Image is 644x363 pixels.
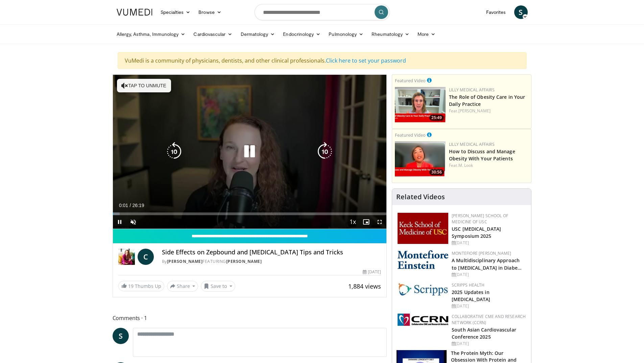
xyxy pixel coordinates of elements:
[452,303,526,309] div: [DATE]
[113,75,387,229] video-js: Video Player
[395,141,446,177] a: 30:56
[346,215,359,229] button: Playback Rate
[226,258,262,264] a: [PERSON_NAME]
[167,281,198,292] button: Share
[452,226,501,239] a: USC [MEDICAL_DATA] Symposium 2025
[452,282,484,288] a: Scripps Health
[452,250,511,256] a: Montefiore [PERSON_NAME]
[482,5,510,19] a: Favorites
[118,52,527,69] div: VuMedi is a community of physicians, dentists, and other clinical professionals.
[449,162,528,168] div: Feat.
[452,272,526,278] div: [DATE]
[449,94,525,107] a: The Role of Obesity Care in Your Daily Practice
[396,193,445,201] h4: Related Videos
[126,215,140,229] button: Unmute
[325,27,367,41] a: Pulmonology
[429,169,444,175] span: 30:56
[132,203,144,208] span: 26:19
[113,212,387,215] div: Progress Bar
[452,341,526,347] div: [DATE]
[359,215,373,229] button: Enable picture-in-picture mode
[348,282,381,290] span: 1,884 views
[398,314,448,326] img: a04ee3ba-8487-4636-b0fb-5e8d268f3737.png.150x105_q85_autocrop_double_scale_upscale_version-0.2.png
[128,283,134,289] span: 19
[279,27,325,41] a: Endocrinology
[326,57,406,64] a: Click here to set your password
[395,141,446,177] img: c98a6a29-1ea0-4bd5-8cf5-4d1e188984a7.png.150x105_q85_crop-smart_upscale.png
[429,115,444,121] span: 25:49
[373,215,386,229] button: Fullscreen
[117,79,171,92] button: Tap to unmute
[413,27,439,41] a: More
[117,9,152,16] img: VuMedi Logo
[395,132,426,138] small: Featured Video
[449,141,495,147] a: Lilly Medical Affairs
[201,281,235,292] button: Save to
[138,249,154,265] a: C
[449,148,515,162] a: How to Discuss and Manage Obesity With Your Patients
[449,108,528,114] div: Feat.
[452,213,508,225] a: [PERSON_NAME] School of Medicine of USC
[255,4,390,20] input: Search topics, interventions
[458,162,473,168] a: M. Look
[452,257,522,271] a: A Multidisciplinary Approach to [MEDICAL_DATA] in Diabe…
[130,203,131,208] span: /
[398,282,448,296] img: c9f2b0b7-b02a-4276-a72a-b0cbb4230bc1.jpg.150x105_q85_autocrop_double_scale_upscale_version-0.2.jpg
[395,77,426,84] small: Featured Video
[189,27,236,41] a: Cardiovascular
[118,249,135,265] img: Dr. Carolynn Francavilla
[449,87,495,93] a: Lilly Medical Affairs
[395,87,446,122] a: 25:49
[113,27,190,41] a: Allergy, Asthma, Immunology
[194,5,225,19] a: Browse
[118,281,164,291] a: 19 Thumbs Up
[452,326,516,340] a: South Asian Cardiovascular Conference 2025
[237,27,279,41] a: Dermatology
[452,289,490,302] a: 2025 Updates in [MEDICAL_DATA]
[162,258,381,265] div: By FEATURING
[395,87,446,122] img: e1208b6b-349f-4914-9dd7-f97803bdbf1d.png.150x105_q85_crop-smart_upscale.png
[167,258,203,264] a: [PERSON_NAME]
[363,269,381,275] div: [DATE]
[514,5,528,19] a: S
[157,5,195,19] a: Specialties
[113,328,129,344] a: S
[113,215,126,229] button: Pause
[452,240,526,246] div: [DATE]
[367,27,413,41] a: Rheumatology
[119,203,128,208] span: 0:01
[113,314,387,322] span: Comments 1
[398,213,448,244] img: 7b941f1f-d101-407a-8bfa-07bd47db01ba.png.150x105_q85_autocrop_double_scale_upscale_version-0.2.jpg
[398,250,448,269] img: b0142b4c-93a1-4b58-8f91-5265c282693c.png.150x105_q85_autocrop_double_scale_upscale_version-0.2.png
[162,249,381,256] h4: Side Effects on Zepbound and [MEDICAL_DATA] Tips and Tricks
[452,314,526,325] a: Collaborative CME and Research Network (CCRN)
[458,108,491,114] a: [PERSON_NAME]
